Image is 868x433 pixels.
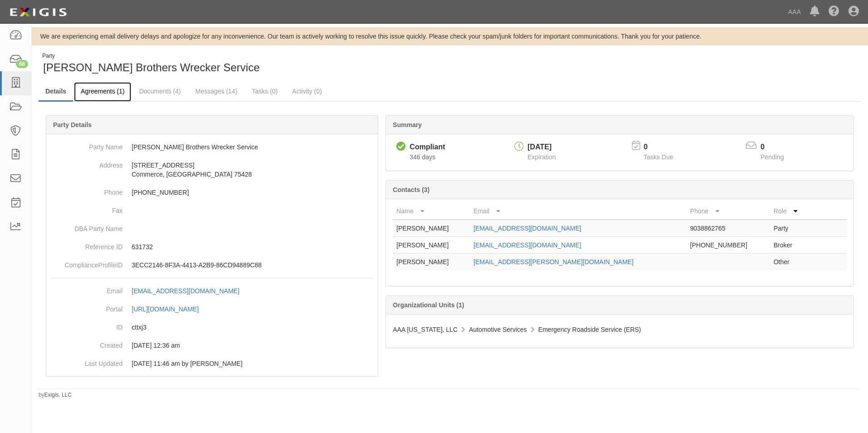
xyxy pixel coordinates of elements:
[393,203,470,220] th: Name
[53,121,92,128] b: Party Details
[393,220,470,237] td: [PERSON_NAME]
[50,354,123,368] dt: Last Updated
[770,237,810,254] td: Broker
[50,318,123,332] dt: ID
[16,60,28,68] div: 68
[50,156,123,170] dt: Address
[44,392,72,398] a: Exigis, LLC
[770,203,810,220] th: Role
[74,82,131,102] a: Agreements (1)
[473,225,581,232] a: [EMAIL_ADDRESS][DOMAIN_NAME]
[644,153,673,161] span: Tasks Due
[50,282,123,295] dt: Email
[7,4,69,20] img: logo-5460c22ac91f19d4615b14bd174203de0afe785f0fc80cf4dbbc73dc1793850b.png
[50,336,374,354] dd: 03/10/2023 12:36 am
[470,203,686,220] th: Email
[42,52,260,60] div: Party
[538,326,641,333] span: Emergency Roadside Service (ERS)
[784,3,805,21] a: AAA
[760,153,784,161] span: Pending
[50,138,374,156] dd: [PERSON_NAME] Brothers Wrecker Service
[50,256,123,270] dt: ComplianceProfileID
[39,52,443,75] div: Benson Brothers Wrecker Service
[132,286,239,295] div: [EMAIL_ADDRESS][DOMAIN_NAME]
[528,142,556,153] div: [DATE]
[50,138,123,152] dt: Party Name
[469,326,527,333] span: Automotive Services
[50,220,123,233] dt: DBA Party Name
[245,82,285,100] a: Tasks (0)
[50,183,374,202] dd: [PHONE_NUMBER]
[32,32,868,41] div: We are experiencing email delivery delays and apologize for any inconvenience. Our team is active...
[50,354,374,373] dd: 11/26/2024 11:46 am by Benjamin Tully
[760,142,795,153] p: 0
[829,6,839,17] i: Help Center - Complianz
[50,238,123,251] dt: Reference ID
[50,183,123,197] dt: Phone
[393,301,464,309] b: Organizational Units (1)
[770,254,810,271] td: Other
[393,186,429,193] b: Contacts (3)
[132,82,187,100] a: Documents (4)
[43,61,260,74] span: [PERSON_NAME] Brothers Wrecker Service
[188,82,244,100] a: Messages (14)
[770,220,810,237] td: Party
[393,254,470,271] td: [PERSON_NAME]
[473,241,581,249] a: [EMAIL_ADDRESS][DOMAIN_NAME]
[50,202,123,215] dt: Fax
[409,153,435,161] span: Since 09/17/2024
[39,82,73,102] a: Details
[50,318,374,336] dd: cttxj3
[393,121,422,128] b: Summary
[393,237,470,254] td: [PERSON_NAME]
[50,156,374,183] dd: [STREET_ADDRESS] Commerce, [GEOGRAPHIC_DATA] 75428
[686,237,770,254] td: [PHONE_NUMBER]
[132,242,374,251] p: 631732
[528,153,556,161] span: Expiration
[132,261,374,270] p: 3ECC2146-8F3A-4413-A2B9-86CD94889C88
[50,336,123,350] dt: Created
[396,142,406,152] i: Compliant
[286,82,329,100] a: Activity (0)
[644,142,685,153] p: 0
[39,391,72,399] small: by
[393,326,458,333] span: AAA [US_STATE], LLC
[50,300,123,314] dt: Portal
[132,287,249,295] a: [EMAIL_ADDRESS][DOMAIN_NAME]
[409,142,445,153] div: Compliant
[686,203,770,220] th: Phone
[686,220,770,237] td: 9038862765
[132,305,209,313] a: [URL][DOMAIN_NAME]
[473,258,633,266] a: [EMAIL_ADDRESS][PERSON_NAME][DOMAIN_NAME]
